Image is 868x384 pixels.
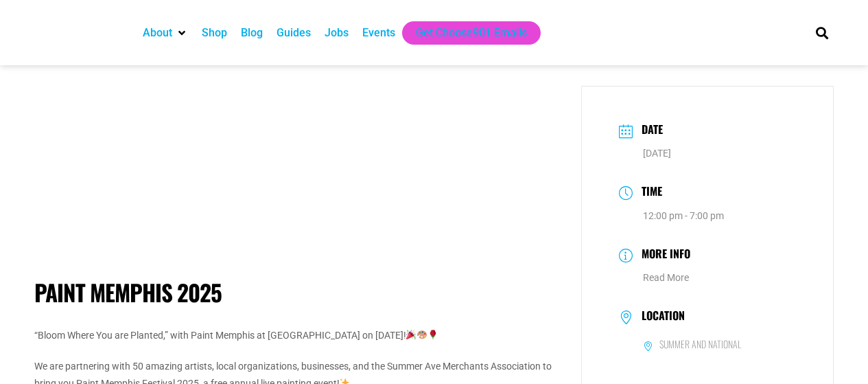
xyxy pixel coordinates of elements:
[136,21,792,45] nav: Main nav
[635,121,663,141] h3: Date
[136,21,195,45] div: About
[34,327,561,344] p: “Bloom Where You are Planted,” with Paint Memphis at [GEOGRAPHIC_DATA] on [DATE]!
[34,279,561,306] h1: Paint Memphis 2025
[643,148,671,159] span: [DATE]
[325,25,349,41] a: Jobs
[643,272,689,283] a: Read More
[277,25,311,41] a: Guides
[659,338,741,350] h6: Summer and National
[417,330,427,339] img: 🎨
[406,330,416,339] img: 🎉
[635,309,685,326] h3: Location
[810,21,833,44] div: Search
[428,330,438,339] img: 🌹
[143,25,172,41] a: About
[202,25,227,41] a: Shop
[643,210,724,221] abbr: 12:00 pm - 7:00 pm
[241,25,263,41] a: Blog
[416,25,527,41] a: Get Choose901 Emails
[635,245,690,265] h3: More Info
[635,183,662,203] h3: Time
[362,25,395,41] a: Events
